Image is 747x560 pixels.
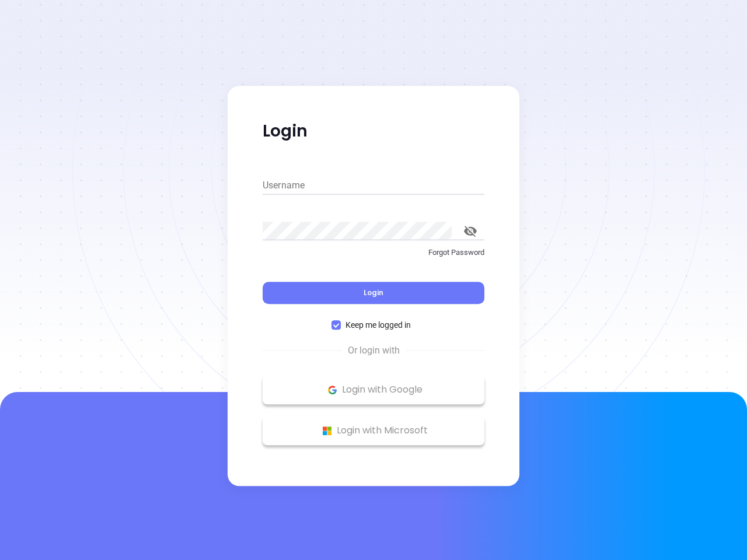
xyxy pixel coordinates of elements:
button: Microsoft Logo Login with Microsoft [263,416,484,445]
p: Login with Microsoft [268,422,479,439]
span: Login [364,288,383,297]
a: Forgot Password [263,247,484,268]
button: toggle password visibility [456,217,484,245]
p: Forgot Password [263,247,484,258]
span: Or login with [342,344,406,358]
span: Keep me logged in [341,318,416,331]
button: Login [263,282,484,304]
p: Login with Google [268,381,479,398]
button: Google Logo Login with Google [263,375,484,404]
p: Login [263,121,484,142]
img: Google Logo [325,383,340,397]
img: Microsoft Logo [320,423,334,438]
